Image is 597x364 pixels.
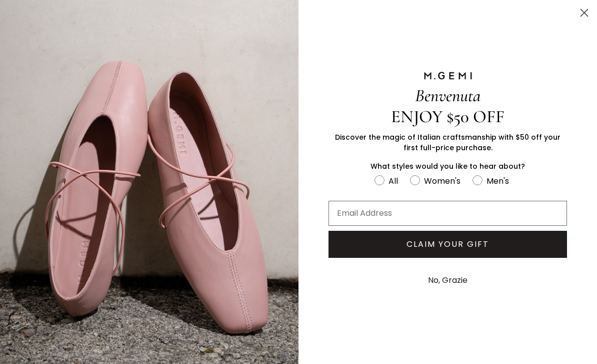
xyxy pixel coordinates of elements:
div: All [388,175,398,187]
span: Discover the magic of Italian craftsmanship with $50 off your first full-price purchase. [335,132,560,153]
button: CLAIM YOUR GIFT [328,231,567,258]
button: No, Grazie [423,268,472,293]
button: Close dialog [575,4,593,22]
input: Email Address [328,201,567,226]
span: What styles would you like to hear about? [370,161,525,171]
div: Men's [486,175,509,187]
div: Women's [424,175,460,187]
span: Benvenuta [415,85,480,106]
img: M.GEMI [423,71,473,80]
span: ENJOY $50 OFF [391,106,504,127]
